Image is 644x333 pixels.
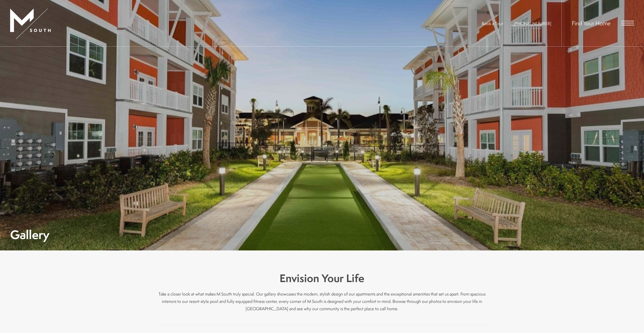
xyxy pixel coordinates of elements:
[572,19,611,27] a: Find Your Home
[514,21,551,26] a: Call Us at 813-570-8014
[158,271,487,286] h3: Envision Your Life
[10,229,49,240] h1: Gallery
[621,21,634,25] button: Open Menu
[482,21,503,26] a: Book a Tour
[158,290,487,312] p: Take a closer look at what makes M South truly special. Our gallery showcases the modern, stylish...
[514,21,551,26] span: [PHONE_NUMBER]
[10,9,51,39] img: MSouth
